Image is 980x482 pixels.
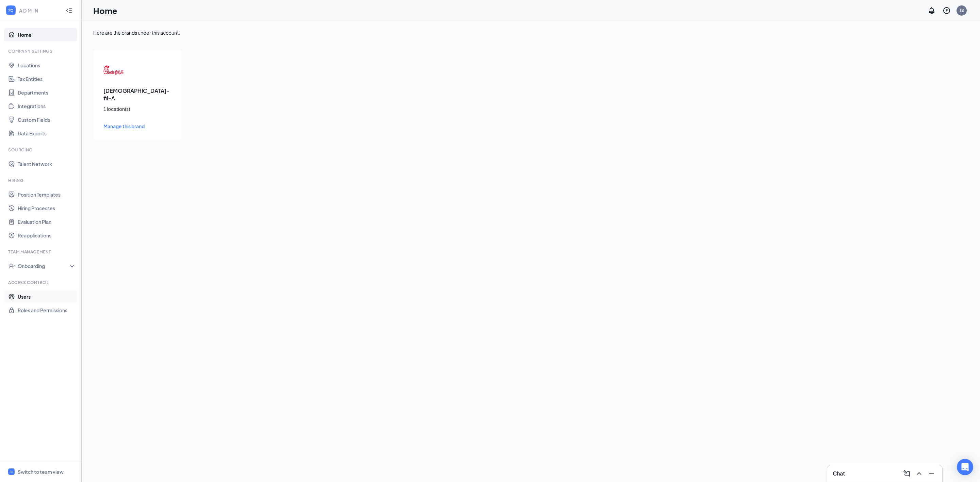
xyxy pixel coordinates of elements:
[957,459,973,475] div: Open Intercom Messenger
[943,6,951,15] svg: QuestionInfo
[18,201,76,215] a: Hiring Processes
[18,229,76,242] a: Reapplications
[18,99,76,113] a: Integrations
[833,470,845,477] h3: Chat
[18,303,76,317] a: Roles and Permissions
[19,7,60,14] div: ADMIN
[18,263,70,269] div: Onboarding
[18,72,76,86] a: Tax Entities
[8,178,75,183] div: Hiring
[903,469,911,478] svg: ComposeMessage
[103,122,171,130] a: Manage this brand
[66,7,72,14] svg: Collapse
[18,28,76,41] a: Home
[103,87,171,102] h3: [DEMOGRAPHIC_DATA]-fil-A
[8,280,75,285] div: Access control
[9,469,14,474] svg: WorkstreamLogo
[18,59,76,72] a: Locations
[93,5,117,16] h1: Home
[926,468,937,479] button: Minimize
[18,215,76,229] a: Evaluation Plan
[18,188,76,201] a: Position Templates
[93,29,968,36] div: Here are the brands under this account.
[18,290,76,303] a: Users
[915,469,923,478] svg: ChevronUp
[18,157,76,171] a: Talent Network
[18,468,64,475] div: Switch to team view
[914,468,925,479] button: ChevronUp
[8,48,75,54] div: Company Settings
[18,86,76,99] a: Departments
[18,127,76,140] a: Data Exports
[103,60,124,80] img: Chick-fil-A logo
[8,147,75,153] div: Sourcing
[103,105,171,112] div: 1 location(s)
[8,249,75,255] div: Team Management
[103,123,145,129] span: Manage this brand
[8,263,15,269] svg: UserCheck
[7,7,14,14] svg: WorkstreamLogo
[18,113,76,127] a: Custom Fields
[928,6,936,15] svg: Notifications
[927,469,935,478] svg: Minimize
[901,468,912,479] button: ComposeMessage
[960,7,964,13] div: JS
